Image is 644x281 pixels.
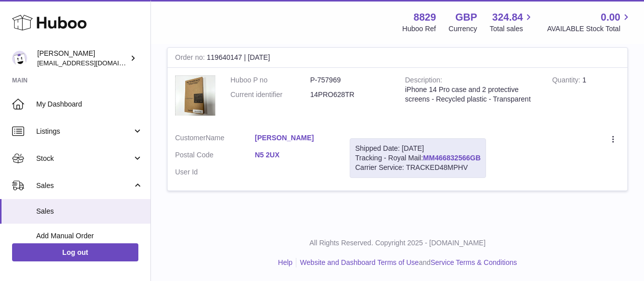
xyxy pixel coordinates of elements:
strong: 8829 [414,11,436,24]
span: 324.84 [492,11,523,24]
div: Currency [449,24,477,34]
div: 119640147 | [DATE] [168,48,627,68]
a: 0.00 AVAILABLE Stock Total [547,11,632,34]
span: 0.00 [601,11,620,24]
dt: User Id [175,167,255,177]
dd: P-757969 [310,75,390,85]
dt: Name [175,133,255,145]
strong: Quantity [552,76,582,86]
strong: GBP [455,11,477,24]
strong: Order no [175,53,207,64]
span: My Dashboard [36,100,143,109]
span: Stock [36,154,132,163]
img: 88291693932879.png [175,75,215,116]
dt: Huboo P no [230,75,310,85]
dd: 14PRO628TR [310,90,390,100]
dt: Postal Code [175,150,255,162]
span: Total sales [490,24,534,34]
a: [PERSON_NAME] [255,133,335,143]
img: internalAdmin-8829@internal.huboo.com [12,51,27,66]
span: Customer [175,134,206,142]
a: MM466832566GB [423,154,480,162]
a: Service Terms & Conditions [431,258,517,266]
div: Shipped Date: [DATE] [355,144,480,153]
div: Carrier Service: TRACKED48MPHV [355,163,480,172]
div: Huboo Ref [403,24,436,34]
a: Log out [12,243,138,261]
a: 324.84 Total sales [490,11,534,34]
div: iPhone 14 Pro case and 2 protective screens - Recycled plastic - Transparent [405,85,537,104]
span: Sales [36,181,132,191]
a: Help [278,258,293,266]
span: AVAILABLE Stock Total [547,24,632,34]
dt: Current identifier [230,90,310,100]
td: 1 [544,68,627,126]
div: [PERSON_NAME] [37,49,128,68]
span: Listings [36,127,132,136]
div: Tracking - Royal Mail: [350,138,486,178]
p: All Rights Reserved. Copyright 2025 - [DOMAIN_NAME] [159,238,636,248]
span: Sales [36,207,143,216]
a: N5 2UX [255,150,335,160]
span: Add Manual Order [36,231,143,241]
span: [EMAIL_ADDRESS][DOMAIN_NAME] [37,59,148,67]
li: and [296,258,517,267]
a: Website and Dashboard Terms of Use [300,258,419,266]
strong: Description [405,76,442,86]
